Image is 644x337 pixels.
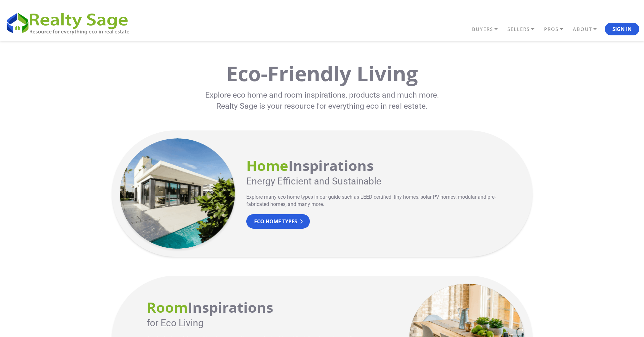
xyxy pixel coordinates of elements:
[147,298,188,317] span: Room
[506,24,543,35] a: SELLERS
[543,24,571,35] a: PROS
[605,23,639,35] button: Sign In
[246,156,288,175] span: Home
[246,158,498,172] h2: Inspirations
[246,175,498,187] div: Energy Efficient and Sustainable
[246,214,310,229] a: Eco Home Types
[470,24,506,35] a: BUYERS
[5,10,136,35] img: REALTY SAGE
[112,60,532,87] h1: Eco-Friendly Living
[147,317,398,329] div: for Eco Living
[147,300,398,314] h2: Inspirations
[246,194,498,208] p: Explore many eco home types in our guide such as LEED certified, tiny homes, solar PV homes, modu...
[203,89,441,111] p: Explore eco home and room inspirations, products and much more. Realty Sage is your resource for ...
[571,24,605,35] a: ABOUT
